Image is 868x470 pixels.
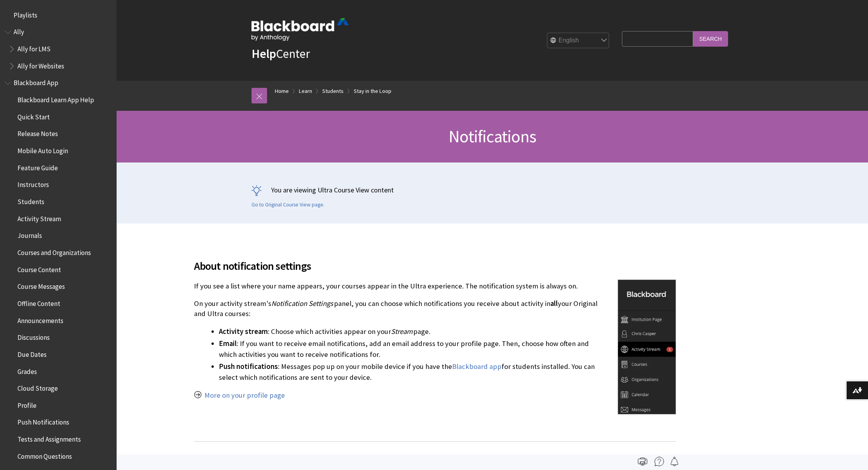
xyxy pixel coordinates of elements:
[17,144,68,155] span: Mobile Auto Login
[17,365,37,376] span: Grades
[275,86,289,96] a: Home
[17,382,58,392] span: Cloud Storage
[219,361,676,383] li: : Messages pop up on your mobile device if you have the for students installed. You can select wh...
[219,338,676,360] li: : If you want to receive email notifications, add an email address to your profile page. Then, ch...
[14,77,58,87] span: Blackboard App
[219,339,237,348] span: Email
[17,433,81,443] span: Tests and Assignments
[204,391,285,400] a: More on your profile page
[17,195,44,206] span: Students
[17,399,37,409] span: Profile
[655,457,664,466] img: More help
[17,42,51,53] span: Ally for LMS
[17,331,50,341] span: Discussions
[449,126,536,147] span: Notifications
[17,246,91,257] span: Courses and Organizations
[17,128,58,138] span: Release Notes
[17,280,65,291] span: Course Messages
[17,93,94,104] span: Blackboard Learn App Help
[219,362,278,371] span: Push notifications
[251,201,325,208] a: Go to Original Course View page.
[251,18,349,41] img: Blackboard by Anthology
[194,299,676,319] p: On your activity stream's panel, you can choose which notifications you receive about activity in...
[17,450,72,460] span: Common Questions
[550,299,558,308] span: all
[354,86,391,96] a: Stay in the Loop
[5,9,112,22] nav: Book outline for Playlists
[251,46,310,61] a: HelpCenter
[17,263,61,274] span: Course Content
[5,26,112,73] nav: Book outline for Anthology Ally Help
[17,110,50,121] span: Quick Start
[17,348,47,358] span: Due Dates
[14,26,24,36] span: Ally
[194,281,676,291] p: If you see a list where your name appears, your courses appear in the Ultra experience. The notif...
[17,59,64,70] span: Ally for Websites
[194,451,676,467] span: Watch a video about Notifications
[638,457,647,466] img: Print
[17,161,58,172] span: Feature Guide
[271,299,333,308] span: Notification Settings
[219,326,676,337] li: : Choose which activities appear on your page.
[670,457,679,466] img: Follow this page
[452,362,501,371] a: Blackboard app
[547,33,610,49] select: Site Language Selector
[693,31,728,46] input: Search
[322,86,344,96] a: Students
[251,46,276,61] strong: Help
[17,297,60,308] span: Offline Content
[219,327,268,336] span: Activity stream
[251,185,734,195] p: You are viewing Ultra Course View content
[17,314,63,325] span: Announcements
[14,9,37,19] span: Playlists
[17,416,69,426] span: Push Notifications
[17,229,42,240] span: Journals
[17,178,49,189] span: Instructors
[299,86,312,96] a: Learn
[17,212,61,223] span: Activity Stream
[391,327,412,336] span: Stream
[194,258,676,274] span: About notification settings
